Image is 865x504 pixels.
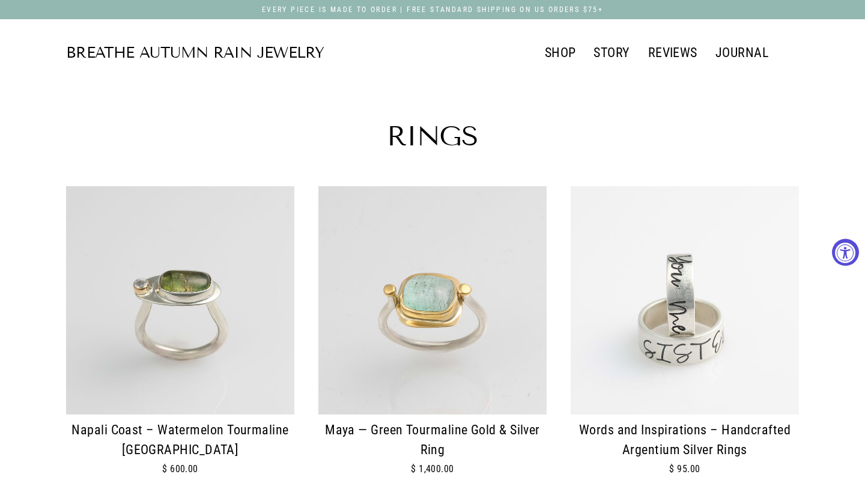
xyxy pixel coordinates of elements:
[66,186,294,414] img: One-of-a-kind watermelon tourmaline silver ring with white topaz accent – Napali Coast by Breathe...
[832,238,859,266] button: Accessibility Widget, click to open
[584,38,639,68] a: STORY
[66,46,324,61] a: Breathe Autumn Rain Jewelry
[324,37,777,68] div: Primary
[639,38,706,68] a: REVIEWS
[66,123,799,150] h1: Rings
[706,38,777,68] a: JOURNAL
[66,421,294,460] div: Napali Coast – Watermelon Tourmaline [GEOGRAPHIC_DATA]
[318,421,547,460] div: Maya — Green Tourmaline Gold & Silver Ring
[66,186,294,497] a: One-of-a-kind watermelon tourmaline silver ring with white topaz accent – Napali Coast by Breathe...
[318,186,547,414] img: One-of-a-kind green tourmaline gold and silver ring – Maya design by Breathe Autumn Rain
[571,186,799,497] a: Words and Inspirations – Handcrafted Argentium Silver Rings$ 95.00
[411,463,454,475] span: $ 1,400.00
[536,38,585,68] a: SHOP
[162,463,198,475] span: $ 600.00
[318,186,547,497] a: One-of-a-kind green tourmaline gold and silver ring – Maya design by Breathe Autumn Rain Maya — G...
[571,421,799,460] div: Words and Inspirations – Handcrafted Argentium Silver Rings
[669,463,700,475] span: $ 95.00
